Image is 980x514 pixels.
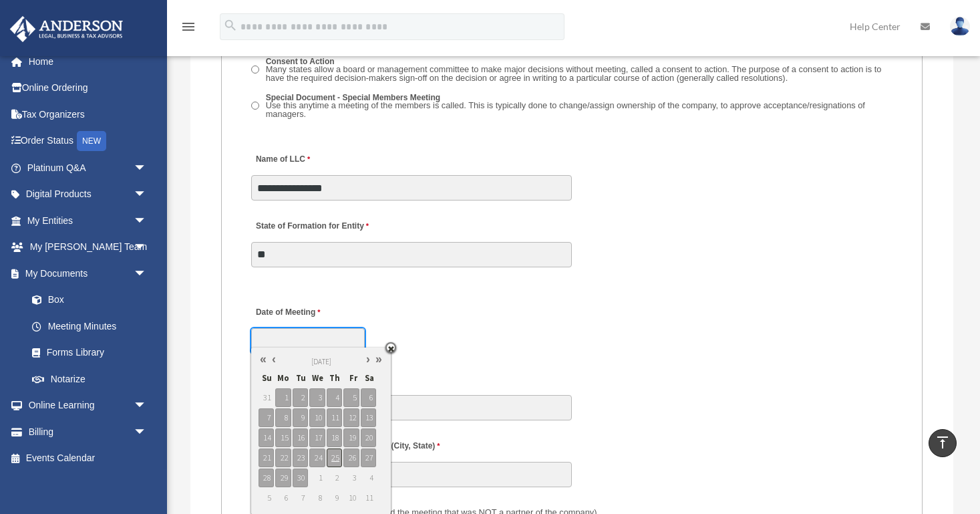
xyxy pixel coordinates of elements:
[275,408,291,427] span: 8
[275,469,291,487] span: 29
[266,64,882,83] span: Many states allow a board or management committee to make major decisions without meeting, called...
[6,16,127,42] img: Anderson Advisors Platinum Portal
[262,56,893,86] label: Consent to Action
[19,287,167,313] a: Box
[9,154,167,181] a: Platinum Q&Aarrow_drop_down
[327,428,342,447] span: 18
[134,418,160,446] span: arrow_drop_down
[327,469,342,487] span: 2
[361,388,376,407] span: 6
[327,489,342,507] span: 9
[9,418,167,445] a: Billingarrow_drop_down
[259,448,274,467] span: 21
[251,151,313,169] label: Name of LLC
[309,370,325,387] span: We
[343,388,359,407] span: 5
[293,489,308,507] span: 7
[361,469,376,487] span: 4
[9,101,167,128] a: Tax Organizers
[9,445,167,472] a: Events Calendar
[134,181,160,209] span: arrow_drop_down
[311,357,331,366] span: [DATE]
[275,388,291,407] span: 1
[9,181,167,208] a: Digital Productsarrow_drop_down
[9,207,167,234] a: My Entitiesarrow_drop_down
[343,370,359,387] span: Fr
[134,260,160,287] span: arrow_drop_down
[134,392,160,420] span: arrow_drop_down
[950,17,970,36] img: User Pic
[9,75,167,102] a: Online Ordering
[309,428,325,447] span: 17
[259,388,274,407] span: 31
[309,388,325,407] span: 3
[327,448,342,467] span: 25
[9,260,167,287] a: My Documentsarrow_drop_down
[293,469,308,487] span: 30
[343,469,359,487] span: 3
[275,428,291,447] span: 15
[19,366,167,392] a: Notarize
[9,128,167,155] a: Order StatusNEW
[134,207,160,235] span: arrow_drop_down
[275,448,291,467] span: 22
[180,19,196,35] i: menu
[343,489,359,507] span: 10
[293,388,308,407] span: 2
[259,428,274,447] span: 14
[9,48,167,75] a: Home
[309,448,325,467] span: 24
[259,469,274,487] span: 28
[343,408,359,427] span: 12
[77,131,106,151] div: NEW
[309,408,325,427] span: 10
[309,469,325,487] span: 1
[293,428,308,447] span: 16
[935,434,951,451] i: vertical_align_top
[361,370,376,387] span: Sa
[180,23,196,35] a: menu
[266,100,865,119] span: Use this anytime a meeting of the members is called. This is typically done to change/assign owne...
[293,370,308,387] span: Tu
[259,489,274,507] span: 5
[361,448,376,467] span: 27
[19,340,167,366] a: Forms Library
[343,448,359,467] span: 26
[19,313,160,340] a: Meeting Minutes
[275,489,291,507] span: 6
[361,428,376,447] span: 20
[259,408,274,427] span: 7
[343,428,359,447] span: 19
[293,448,308,467] span: 23
[251,217,372,235] label: State of Formation for Entity
[134,154,160,182] span: arrow_drop_down
[134,234,160,261] span: arrow_drop_down
[327,370,342,387] span: Th
[327,408,342,427] span: 11
[275,370,291,387] span: Mo
[9,234,167,261] a: My [PERSON_NAME] Teamarrow_drop_down
[929,429,957,457] a: vertical_align_top
[327,388,342,407] span: 4
[259,370,274,387] span: Su
[293,408,308,427] span: 9
[251,304,378,322] label: Date of Meeting
[262,92,893,122] label: Special Document - Special Members Meeting
[223,18,238,33] i: search
[361,489,376,507] span: 11
[9,392,167,419] a: Online Learningarrow_drop_down
[309,489,325,507] span: 8
[361,408,376,427] span: 13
